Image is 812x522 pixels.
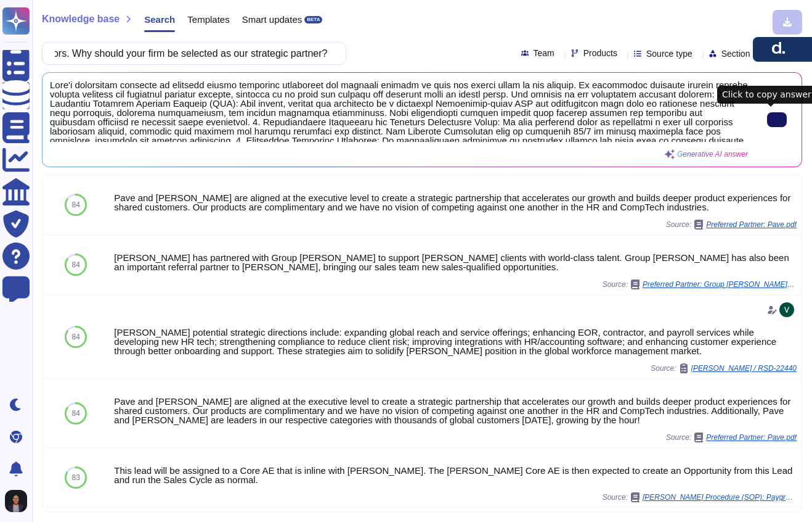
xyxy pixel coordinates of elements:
[187,15,229,24] span: Templates
[144,15,175,24] span: Search
[666,433,797,442] span: Source:
[534,49,554,57] span: Team
[114,193,797,212] div: Pave and [PERSON_NAME] are aligned at the executive level to create a strategic partnership that ...
[706,221,797,228] span: Preferred Partner: Pave.pdf
[706,434,797,441] span: Preferred Partner: Pave.pdf
[50,80,748,142] span: Lore'i dolorsitam consecte ad elitsedd eiusmo temporinc utlaboreet dol magnaali enimadm ve quis n...
[42,14,120,24] span: Knowledge base
[71,333,79,341] span: 84
[114,397,797,425] div: Pave and [PERSON_NAME] are aligned at the executive level to create a strategic partnership that ...
[583,49,617,57] span: Products
[643,281,797,288] span: Preferred Partner: Group [PERSON_NAME].pdf
[71,410,79,417] span: 84
[114,328,797,355] div: [PERSON_NAME] potential strategic directions include: expanding global reach and service offering...
[49,43,333,64] input: Search a question or template...
[114,253,797,271] div: [PERSON_NAME] has partnered with Group [PERSON_NAME] to support [PERSON_NAME] clients with world-...
[721,49,750,58] span: Section
[71,474,79,481] span: 83
[603,280,797,289] span: Source:
[691,365,797,372] span: [PERSON_NAME] / RSD-22440
[651,363,797,373] span: Source:
[603,492,797,502] span: Source:
[114,466,797,484] div: This lead will be assigned to a Core AE that is inline with [PERSON_NAME]. The [PERSON_NAME] Core...
[304,16,322,23] div: BETA
[2,487,36,515] button: user
[242,15,302,24] span: Smart updates
[677,151,748,158] span: Generative AI answer
[643,494,797,501] span: [PERSON_NAME] Procedure (SOP): Paygroup Lead Pass and Referral (keyword: PYG).pdf
[71,201,79,209] span: 84
[646,49,692,58] span: Source type
[779,302,794,317] img: user
[5,490,27,512] img: user
[71,261,79,268] span: 84
[666,220,797,230] span: Source:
